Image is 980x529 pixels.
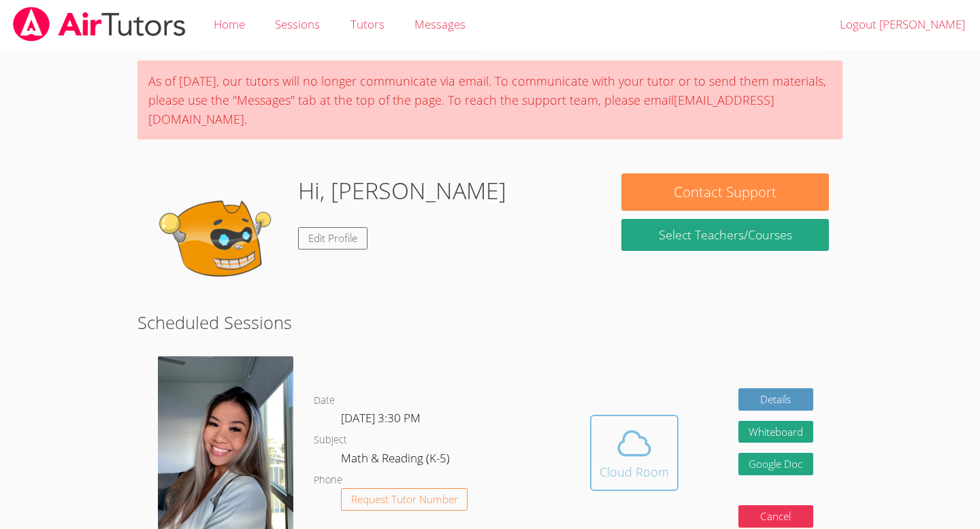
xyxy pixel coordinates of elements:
[600,462,669,481] div: Cloud Room
[137,61,843,139] div: As of [DATE], our tutors will no longer communicate via email. To communicate with your tutor or ...
[738,453,813,475] a: Google Doc
[298,227,367,250] a: Edit Profile
[341,488,468,511] button: Request Tutor Number
[621,219,828,251] a: Select Teachers/Courses
[151,173,287,309] img: default.png
[738,421,813,443] button: Whiteboard
[414,16,465,32] span: Messages
[298,173,506,208] h1: Hi, [PERSON_NAME]
[351,494,458,505] span: Request Tutor Number
[341,410,421,426] span: [DATE] 3:30 PM
[341,449,453,472] dd: Math & Reading (K-5)
[738,388,813,411] a: Details
[314,432,347,449] dt: Subject
[314,472,342,489] dt: Phone
[738,505,813,528] button: Cancel
[314,392,335,409] dt: Date
[12,7,187,41] img: airtutors_banner-c4298cdbf04f3fff15de1276eac7730deb9818008684d7c2e4769d2f7ddbe033.png
[590,415,679,491] button: Cloud Room
[137,309,843,335] h2: Scheduled Sessions
[621,173,828,211] button: Contact Support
